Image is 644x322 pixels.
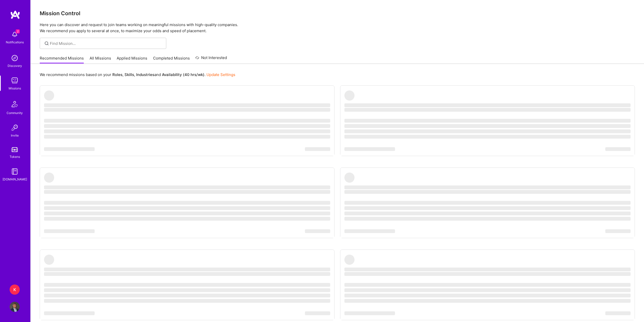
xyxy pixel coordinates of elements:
[162,72,204,77] b: Availability (40 hrs/wk)
[124,72,134,77] b: Skills
[10,10,20,19] img: logo
[3,177,27,182] div: [DOMAIN_NAME]
[44,41,50,46] i: icon SearchGrey
[10,53,20,63] img: discovery
[40,55,84,64] a: Recommended Missions
[195,55,227,64] a: Not Interested
[9,98,21,110] img: Community
[153,55,190,64] a: Completed Missions
[9,86,21,91] div: Missions
[10,166,20,177] img: guide book
[11,133,19,138] div: Invite
[40,72,235,77] p: We recommend missions based on your , , and .
[12,147,18,152] img: tokens
[8,285,21,295] a: K
[8,302,21,312] a: User Avatar
[90,55,111,64] a: All Missions
[40,22,635,34] p: Here you can discover and request to join teams working on meaningful missions with high-quality ...
[50,41,162,46] input: Find Mission...
[10,302,20,312] img: User Avatar
[7,110,23,116] div: Community
[16,29,20,33] span: 2
[10,154,20,159] div: Tokens
[10,123,20,133] img: Invite
[136,72,154,77] b: Industries
[10,29,20,40] img: bell
[6,40,24,45] div: Notifications
[206,72,235,77] a: Update Settings
[10,75,20,86] img: teamwork
[40,10,635,16] h3: Mission Control
[117,55,147,64] a: Applied Missions
[8,63,22,68] div: Discovery
[10,285,20,295] div: K
[112,72,122,77] b: Roles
